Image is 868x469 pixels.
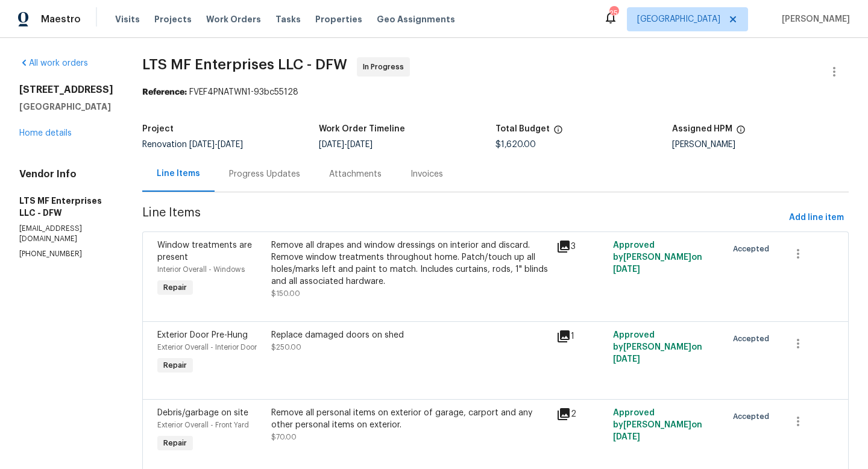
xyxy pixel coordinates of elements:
[410,168,443,180] div: Invoices
[789,210,844,225] span: Add line item
[556,407,606,421] div: 2
[157,266,245,273] span: Interior Overall - Windows
[319,140,373,149] span: -
[495,125,550,133] h5: Total Budget
[271,290,300,297] span: $150.00
[347,140,373,149] span: [DATE]
[271,239,549,288] div: Remove all drapes and window dressings on interior and discard. Remove window treatments througho...
[275,15,301,24] span: Tasks
[159,437,192,449] span: Repair
[142,88,187,96] b: Reference:
[19,129,72,137] a: Home details
[157,331,248,339] span: Exterior Door Pre-Hung
[315,13,362,25] span: Properties
[672,140,849,149] div: [PERSON_NAME]
[19,249,113,259] p: [PHONE_NUMBER]
[613,433,640,441] span: [DATE]
[19,168,113,180] h4: Vendor Info
[637,13,720,25] span: [GEOGRAPHIC_DATA]
[271,433,297,441] span: $70.00
[363,61,409,73] span: In Progress
[142,207,784,229] span: Line Items
[319,125,405,133] h5: Work Order Timeline
[733,333,774,345] span: Accepted
[19,224,113,244] p: [EMAIL_ADDRESS][DOMAIN_NAME]
[115,13,140,25] span: Visits
[206,13,261,25] span: Work Orders
[142,125,174,133] h5: Project
[157,168,200,180] div: Line Items
[613,409,702,441] span: Approved by [PERSON_NAME] on
[157,241,252,262] span: Window treatments are present
[41,13,81,25] span: Maestro
[157,344,257,351] span: Exterior Overall - Interior Door
[556,239,606,254] div: 3
[271,344,301,351] span: $250.00
[777,13,850,25] span: [PERSON_NAME]
[319,140,344,149] span: [DATE]
[613,265,640,274] span: [DATE]
[672,125,732,133] h5: Assigned HPM
[329,168,382,180] div: Attachments
[159,282,192,294] span: Repair
[495,140,536,149] span: $1,620.00
[613,355,640,364] span: [DATE]
[736,125,746,140] span: The hpm assigned to this work order.
[142,86,849,98] div: FVEF4PNATWN1-93bc55128
[733,411,774,423] span: Accepted
[157,409,248,417] span: Debris/garbage on site
[377,13,455,25] span: Geo Assignments
[613,241,702,274] span: Approved by [PERSON_NAME] on
[218,140,243,149] span: [DATE]
[19,84,113,96] h2: [STREET_ADDRESS]
[159,359,192,371] span: Repair
[271,329,549,341] div: Replace damaged doors on shed
[154,13,192,25] span: Projects
[609,7,618,19] div: 25
[613,331,702,364] span: Approved by [PERSON_NAME] on
[556,329,606,344] div: 1
[784,207,849,229] button: Add line item
[189,140,243,149] span: -
[189,140,215,149] span: [DATE]
[142,57,347,72] span: LTS MF Enterprises LLC - DFW
[733,243,774,255] span: Accepted
[19,195,113,219] h5: LTS MF Enterprises LLC - DFW
[271,407,549,431] div: Remove all personal items on exterior of garage, carport and any other personal items on exterior.
[553,125,563,140] span: The total cost of line items that have been proposed by Opendoor. This sum includes line items th...
[19,101,113,113] h5: [GEOGRAPHIC_DATA]
[142,140,243,149] span: Renovation
[157,421,249,429] span: Exterior Overall - Front Yard
[19,59,88,68] a: All work orders
[229,168,300,180] div: Progress Updates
